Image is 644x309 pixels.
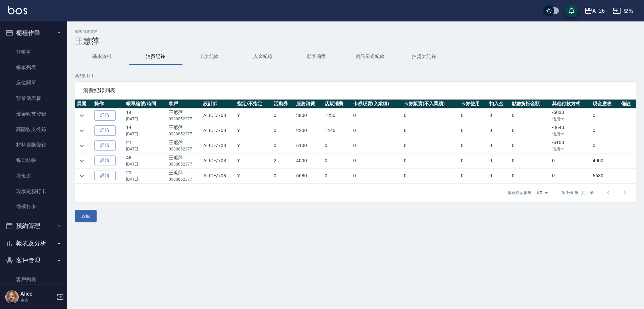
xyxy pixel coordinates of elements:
th: 店販消費 [323,100,352,108]
h5: Alice [20,291,55,297]
td: 0 [402,169,459,183]
th: 扣入金 [488,100,510,108]
th: 帳單編號/時間 [124,100,167,108]
a: 帳單列表 [3,60,64,75]
td: 0 [352,108,402,123]
a: 詳情 [94,125,116,136]
p: [DATE] [126,176,165,182]
td: 0 [591,138,620,153]
p: 每頁顯示數量 [507,190,532,196]
td: 王蕙萍 [167,138,202,153]
td: 0 [488,108,510,123]
p: [DATE] [126,161,165,167]
td: 0 [488,153,510,168]
td: 0 [510,153,551,168]
p: 共 5 筆, 1 / 1 [75,73,636,79]
td: 6680 [591,169,620,183]
p: 信用卡 [552,146,589,152]
td: 0 [591,123,620,138]
a: 現金收支登錄 [3,106,64,122]
td: 0 [323,153,352,168]
p: 0980852377 [169,116,200,122]
button: 基本資料 [75,49,129,65]
td: 0 [510,138,551,153]
th: 備註 [620,100,636,108]
td: 0 [402,153,459,168]
td: 6680 [294,169,323,183]
a: 每日結帳 [3,152,64,168]
button: expand row [77,141,87,151]
td: ALICE / /08 [202,153,235,168]
td: 21 [124,169,167,183]
td: 0 [488,138,510,153]
td: 0 [323,138,352,153]
td: 0 [550,153,591,168]
img: Logo [8,6,27,14]
button: 抽獎券紀錄 [397,49,451,65]
td: 0 [352,123,402,138]
a: 打帳單 [3,44,64,60]
th: 現金應收 [591,100,620,108]
td: 0 [488,123,510,138]
button: 消費記錄 [129,49,182,65]
td: 0 [352,153,402,168]
td: 14 [124,108,167,123]
div: AT26 [592,7,605,15]
span: 消費紀錄列表 [83,87,628,94]
td: 0 [459,169,488,183]
th: 卡券使用 [459,100,488,108]
a: 營業儀表板 [3,90,64,106]
td: 0 [459,123,488,138]
th: 指定/不指定 [235,100,272,108]
td: 0 [352,138,402,153]
div: 50 [534,184,550,202]
td: Y [235,169,272,183]
td: 48 [124,153,167,168]
td: 0 [352,169,402,183]
td: 0 [272,123,294,138]
th: 展開 [75,100,93,108]
td: ALICE / /08 [202,108,235,123]
td: 2200 [294,123,323,138]
p: [DATE] [126,116,165,122]
td: Y [235,108,272,123]
td: 0 [402,108,459,123]
button: AT26 [582,4,607,18]
td: Y [235,138,272,153]
p: 主管 [20,297,55,303]
td: ALICE / /08 [202,138,235,153]
td: 0 [402,138,459,153]
td: 王蕙萍 [167,108,202,123]
td: 6100 [294,138,323,153]
td: 0 [591,108,620,123]
p: 第 1–5 筆 共 5 筆 [561,190,594,196]
td: 0 [510,123,551,138]
td: 0 [459,138,488,153]
p: 0980852377 [169,131,200,137]
a: 排班表 [3,168,64,184]
img: Person [5,290,19,304]
a: 高階收支登錄 [3,122,64,137]
button: 顧客追蹤 [290,49,343,65]
button: 客戶管理 [3,252,64,269]
th: 卡券販賣(不入業績) [402,100,459,108]
td: 0 [323,169,352,183]
th: 活動券 [272,100,294,108]
td: 王蕙萍 [167,169,202,183]
p: [DATE] [126,146,165,152]
th: 設計師 [202,100,235,108]
td: 0 [459,108,488,123]
a: 材料自購登錄 [3,137,64,152]
th: 其他付款方式 [550,100,591,108]
td: 3800 [294,108,323,123]
td: 1440 [323,123,352,138]
button: 櫃檯作業 [3,24,64,42]
a: 掃碼打卡 [3,199,64,214]
a: 座位開單 [3,75,64,90]
a: 客戶列表 [3,272,64,287]
button: 登出 [610,5,636,17]
th: 卡券販賣(入業績) [352,100,402,108]
button: 入金紀錄 [236,49,290,65]
p: 0980852377 [169,146,200,152]
td: ALICE / /08 [202,169,235,183]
